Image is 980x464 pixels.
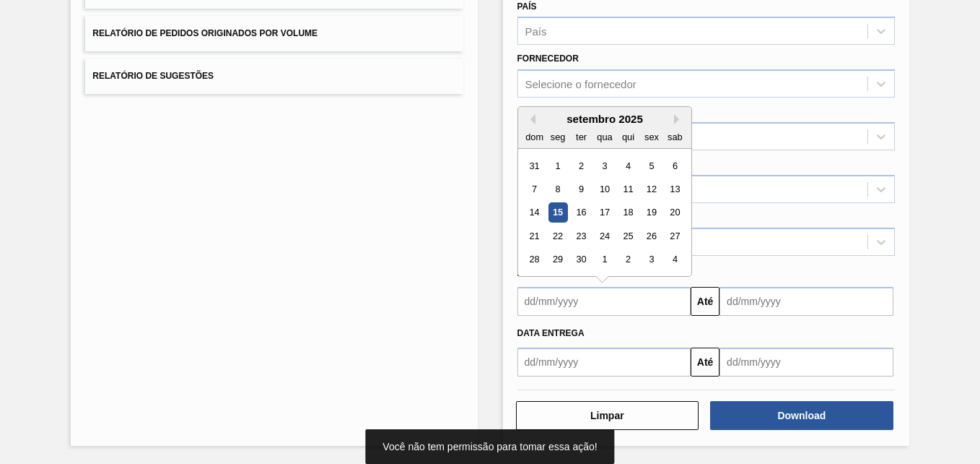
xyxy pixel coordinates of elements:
[618,127,637,147] div: qui
[548,203,567,223] div: Choose segunda-feira, 15 de setembro de 2025
[618,179,637,199] div: Choose quinta-feira, 11 de setembro de 2025
[85,59,463,94] button: Relatório de Sugestões
[92,28,318,38] span: Relatório de Pedidos Originados por Volume
[548,179,567,199] div: Choose segunda-feira, 8 de setembro de 2025
[571,179,590,199] div: Choose terça-feira, 9 de setembro de 2025
[525,250,544,270] div: Choose domingo, 28 de setembro de 2025
[548,226,567,246] div: Choose segunda-feira, 22 de setembro de 2025
[595,226,614,246] div: Choose quarta-feira, 24 de setembro de 2025
[525,203,544,223] div: Choose domingo, 14 de setembro de 2025
[517,287,691,316] input: dd/mm/yyyy
[571,250,590,270] div: Choose terça-feira, 30 de setembro de 2025
[642,226,661,246] div: Choose sexta-feira, 26 de setembro de 2025
[382,441,597,452] span: Você não tem permissão para tomar essa ação!
[665,127,684,147] div: sab
[525,25,547,38] div: País
[517,328,585,338] span: Data entrega
[516,401,699,430] button: Limpar
[595,156,614,176] div: Choose quarta-feira, 3 de setembro de 2025
[518,113,691,125] div: setembro 2025
[618,226,637,246] div: Choose quinta-feira, 25 de setembro de 2025
[548,156,567,176] div: Choose segunda-feira, 1 de setembro de 2025
[710,401,893,430] button: Download
[548,127,567,147] div: seg
[642,156,661,176] div: Choose sexta-feira, 5 de setembro de 2025
[525,179,544,199] div: Choose domingo, 7 de setembro de 2025
[665,250,684,270] div: Choose sábado, 4 de outubro de 2025
[571,156,590,176] div: Choose terça-feira, 2 de setembro de 2025
[85,16,463,51] button: Relatório de Pedidos Originados por Volume
[571,127,590,147] div: ter
[642,203,661,223] div: Choose sexta-feira, 19 de setembro de 2025
[595,203,614,223] div: Choose quarta-feira, 17 de setembro de 2025
[665,156,684,176] div: Choose sábado, 6 de setembro de 2025
[548,250,567,270] div: Choose segunda-feira, 29 de setembro de 2025
[517,53,579,64] label: Fornecedor
[595,179,614,199] div: Choose quarta-feira, 10 de setembro de 2025
[665,226,684,246] div: Choose sábado, 27 de setembro de 2025
[618,250,637,270] div: Choose quinta-feira, 2 de outubro de 2025
[674,114,684,124] button: Next Month
[571,203,590,223] div: Choose terça-feira, 16 de setembro de 2025
[571,226,590,246] div: Choose terça-feira, 23 de setembro de 2025
[595,127,614,147] div: qua
[525,156,544,176] div: Choose domingo, 31 de agosto de 2025
[719,287,893,316] input: dd/mm/yyyy
[719,348,893,377] input: dd/mm/yyyy
[525,127,544,147] div: dom
[517,1,537,12] label: País
[618,156,637,176] div: Choose quinta-feira, 4 de setembro de 2025
[517,348,691,377] input: dd/mm/yyyy
[618,203,637,223] div: Choose quinta-feira, 18 de setembro de 2025
[642,179,661,199] div: Choose sexta-feira, 12 de setembro de 2025
[92,71,214,81] span: Relatório de Sugestões
[525,114,535,124] button: Previous Month
[665,179,684,199] div: Choose sábado, 13 de setembro de 2025
[525,78,636,90] div: Selecione o fornecedor
[691,287,719,316] button: Até
[642,250,661,270] div: Choose sexta-feira, 3 de outubro de 2025
[691,348,719,377] button: Até
[642,127,661,147] div: sex
[665,203,684,223] div: Choose sábado, 20 de setembro de 2025
[595,250,614,270] div: Choose quarta-feira, 1 de outubro de 2025
[522,154,686,271] div: month 2025-09
[525,226,544,246] div: Choose domingo, 21 de setembro de 2025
